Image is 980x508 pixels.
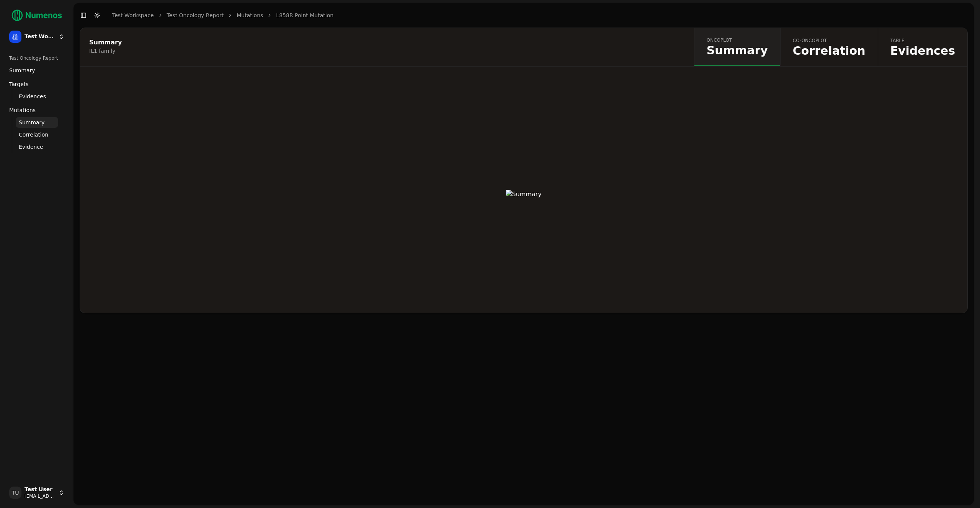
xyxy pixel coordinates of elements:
a: Targets [6,78,67,90]
span: Summary [9,67,35,74]
span: Summary [19,119,45,126]
a: tableEvidences [878,28,968,66]
span: Correlation [19,131,48,138]
div: Summary [89,39,683,46]
a: Correlation [16,129,58,140]
a: L858R Point Mutation [276,11,333,19]
span: oncoplot [707,37,768,43]
button: Test Workspace [6,28,67,46]
span: Evidence [19,143,43,151]
span: Mutations [9,106,36,114]
a: Summary [6,64,67,77]
span: Evidences [890,45,955,57]
span: Test Workspace [24,33,55,40]
a: Evidence [16,142,58,152]
span: TU [9,487,21,499]
span: [EMAIL_ADDRESS] [24,493,55,499]
a: Test Workspace [112,11,154,19]
a: Mutations [237,11,263,19]
button: TUTest User[EMAIL_ADDRESS] [6,484,67,502]
img: Numenos [6,6,67,24]
span: Correlation [793,45,866,57]
span: co-oncoplot [793,37,866,44]
a: co-oncoplotCorrelation [780,28,878,66]
span: table [890,37,955,44]
img: Summary [506,190,541,199]
a: oncoplotSummary [694,28,780,66]
span: Summary [707,45,768,56]
a: Test Oncology Report [167,11,224,19]
nav: breadcrumb [112,11,333,19]
span: Targets [9,80,29,88]
div: Test Oncology Report [6,52,67,64]
a: Summary [16,117,58,128]
a: Evidences [16,91,58,102]
div: IL1 family [89,47,683,55]
span: Evidences [19,93,46,100]
a: Mutations [6,104,67,116]
span: Test User [24,486,55,493]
